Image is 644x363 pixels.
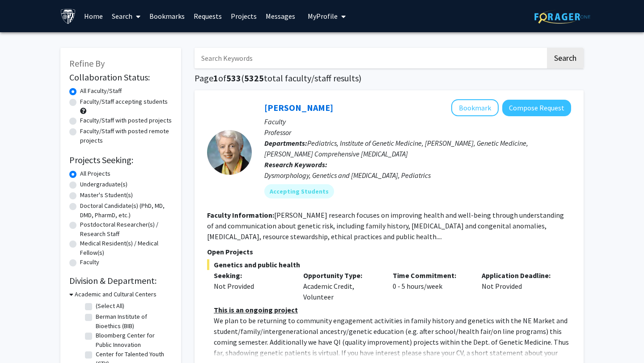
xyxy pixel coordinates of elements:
[80,127,172,145] label: Faculty/Staff with posted remote projects
[393,270,469,281] p: Time Commitment:
[96,312,170,331] label: Berman Institute of Bioethics (BIB)
[80,97,168,106] label: Faculty/Staff accepting students
[189,0,226,32] a: Requests
[264,116,571,127] p: Faculty
[213,72,218,84] span: 1
[214,281,290,291] div: Not Provided
[207,211,274,219] b: Faculty Information:
[80,116,172,125] label: Faculty/Staff with posted projects
[195,73,584,84] h1: Page of ( total faculty/staff results)
[195,48,546,68] input: Search Keywords
[264,102,333,113] a: [PERSON_NAME]
[534,10,590,24] img: ForagerOne Logo
[96,331,170,350] label: Bloomberg Center for Public Innovation
[297,270,386,302] div: Academic Credit, Volunteer
[145,0,189,32] a: Bookmarks
[303,270,379,281] p: Opportunity Type:
[69,72,172,83] h2: Collaboration Status:
[80,257,99,267] label: Faculty
[214,305,298,314] u: This is an ongoing project
[80,239,172,257] label: Medical Resident(s) / Medical Fellow(s)
[226,72,241,84] span: 533
[264,170,571,181] div: Dysmorphology, Genetics and [MEDICAL_DATA], Pediatrics
[264,184,334,198] mat-chip: Accepting Students
[69,58,105,69] span: Refine By
[264,160,327,169] b: Research Keywords:
[547,48,584,68] button: Search
[244,72,264,84] span: 5325
[214,270,290,281] p: Seeking:
[451,99,499,116] button: Add Joann Bodurtha to Bookmarks
[75,290,157,299] h3: Academic and Cultural Centers
[261,0,300,32] a: Messages
[264,139,307,148] b: Departments:
[386,270,475,302] div: 0 - 5 hours/week
[308,12,338,21] span: My Profile
[226,0,261,32] a: Projects
[80,169,110,178] label: All Projects
[80,220,172,239] label: Postdoctoral Researcher(s) / Research Staff
[264,127,571,138] p: Professor
[80,201,172,220] label: Doctoral Candidate(s) (PhD, MD, DMD, PharmD, etc.)
[207,246,571,257] p: Open Projects
[207,211,564,241] fg-read-more: [PERSON_NAME] research focuses on improving health and well-being through understanding of and co...
[80,86,122,96] label: All Faculty/Staff
[475,270,564,302] div: Not Provided
[107,0,145,32] a: Search
[606,323,637,356] iframe: Chat
[264,139,528,158] span: Pediatrics, Institute of Genetic Medicine, [PERSON_NAME], Genetic Medicine, [PERSON_NAME] Compreh...
[96,301,124,311] label: (Select All)
[502,100,571,116] button: Compose Request to Joann Bodurtha
[80,180,127,189] label: Undergraduate(s)
[80,190,133,200] label: Master's Student(s)
[482,270,558,281] p: Application Deadline:
[60,8,76,24] img: Johns Hopkins University Logo
[69,275,172,286] h2: Division & Department:
[207,259,571,270] span: Genetics and public health
[69,155,172,165] h2: Projects Seeking:
[80,0,107,32] a: Home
